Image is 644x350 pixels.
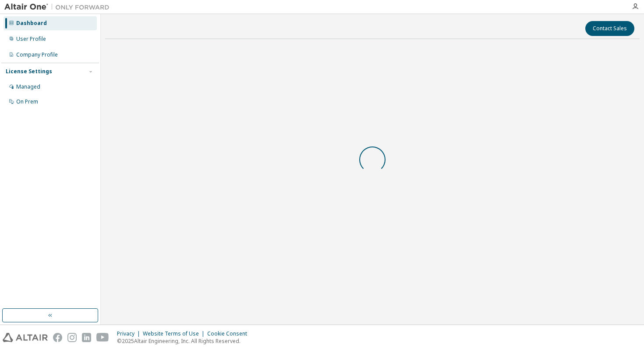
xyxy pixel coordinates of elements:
img: youtube.svg [96,333,109,342]
div: Dashboard [16,20,47,27]
div: Privacy [117,330,143,337]
img: facebook.svg [53,333,62,342]
div: License Settings [6,68,52,75]
img: linkedin.svg [82,333,91,342]
button: Contact Sales [585,21,634,36]
div: Managed [16,83,40,90]
div: User Profile [16,36,46,43]
div: Cookie Consent [207,330,252,337]
img: altair_logo.svg [3,333,48,342]
img: Altair One [4,3,114,11]
img: instagram.svg [67,333,77,342]
div: Company Profile [16,51,58,58]
div: Website Terms of Use [143,330,207,337]
p: © 2025 Altair Engineering, Inc. All Rights Reserved. [117,337,252,345]
div: On Prem [16,98,38,105]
